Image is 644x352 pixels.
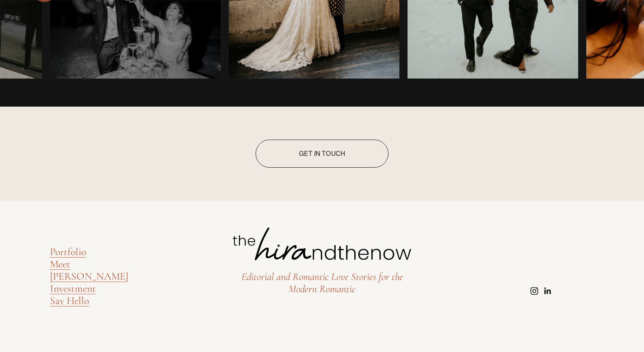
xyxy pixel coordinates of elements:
[50,295,89,307] a: Say Hello
[50,282,96,295] a: Investment
[241,270,405,295] em: Editorial and Romantic Love Stories for the Modern Romantic
[50,246,86,258] a: Portfolio
[50,258,128,282] a: Meet [PERSON_NAME]
[543,287,551,295] a: LinkedIn
[256,140,388,168] a: Get in touch
[530,287,538,295] a: Instagram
